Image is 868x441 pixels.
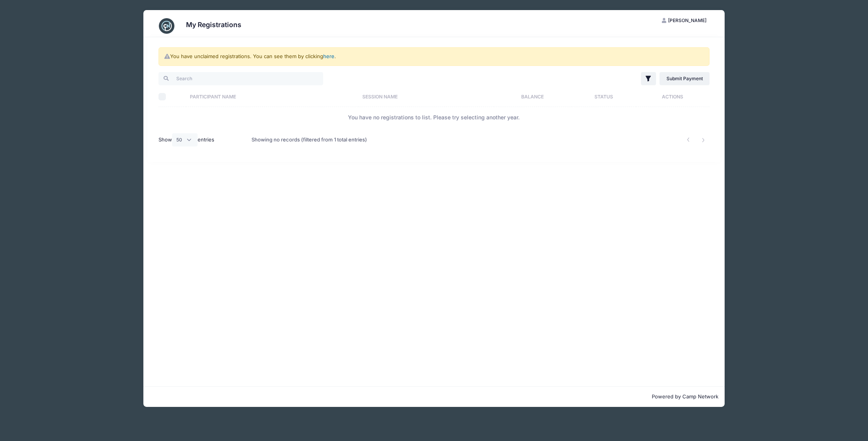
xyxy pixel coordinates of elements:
[158,133,214,146] label: Show entries
[158,47,710,66] div: You have unclaimed registrations. You can see them by clicking .
[358,86,494,107] th: Session Name: activate to sort column ascending
[655,14,713,27] button: [PERSON_NAME]
[572,86,636,107] th: Status: activate to sort column ascending
[660,72,710,85] a: Submit Payment
[494,86,572,107] th: Balance: activate to sort column ascending
[158,72,323,85] input: Search
[636,86,710,107] th: Actions: activate to sort column ascending
[251,131,367,149] div: Showing no records (filtered from 1 total entries)
[668,17,706,23] span: [PERSON_NAME]
[186,21,241,29] h3: My Registrations
[159,18,174,34] img: CampNetwork
[158,86,186,107] th: Select All
[150,393,718,401] p: Powered by Camp Network
[323,53,334,59] a: here
[158,107,710,127] td: You have no registrations to list. Please try selecting another year.
[186,86,358,107] th: Participant Name: activate to sort column ascending
[172,133,198,146] select: Showentries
